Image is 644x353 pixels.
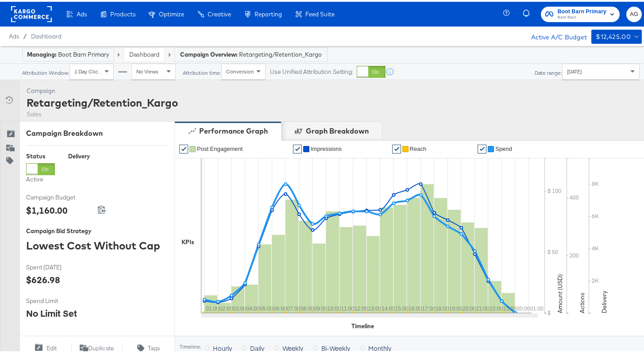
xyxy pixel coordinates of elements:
div: Delivery [68,150,90,159]
div: Attribution time: [182,68,221,74]
div: KPIs [181,236,194,245]
span: Impressions [311,144,342,150]
a: ✔ [179,143,188,152]
button: Boot Barn PrimaryBoot Barn [541,5,620,20]
span: Hourly [213,342,232,351]
button: Tags [123,341,174,352]
span: 1 Day Clicks [74,66,103,73]
span: Daily [250,342,264,351]
span: Ads [77,9,87,16]
span: Boot Barn [558,12,606,19]
div: Campaign Breakdown [26,127,168,137]
div: Timeline [352,320,374,329]
div: Retargeting/Retention_Kargo [27,93,178,108]
div: $12,425.00 [596,30,631,41]
div: Active A/C Budget [522,28,587,41]
span: Boot Barn Primary [558,5,606,15]
span: Duplicate [88,342,114,351]
a: Dashboard [129,49,159,57]
span: Monthly [368,342,391,351]
span: Feed Suite [305,9,335,16]
span: Weekly [282,342,303,351]
div: Status [26,150,55,159]
text: Amount (USD) [556,272,564,311]
div: $626.98 [26,272,60,284]
span: [DATE] [567,66,582,73]
span: Retargeting/Retention_Kargo [239,49,322,57]
div: Performance Graph [199,124,268,134]
div: Boot Barn Primary [27,49,109,57]
label: Use Unified Attribution Setting: [270,66,353,74]
span: No Views [136,66,158,73]
span: Spend Limit [26,295,93,303]
span: Spent [DATE] [26,261,93,270]
div: Attribution Window: [22,68,69,74]
span: Bi-Weekly [321,342,350,351]
div: Campaign [27,85,178,93]
div: Sales [27,108,178,117]
button: AG [626,5,642,20]
label: Active [26,173,55,182]
button: Edit [19,341,71,352]
div: Date range: [534,68,562,74]
span: Post Engagement [197,144,243,150]
div: $1,160.00 [26,202,68,215]
button: $12,425.00 [591,28,642,42]
text: Actions [578,291,586,311]
div: Campaign Bid Strategy [26,225,168,234]
span: Tags [148,342,160,351]
span: Conversion [226,66,254,73]
span: / [19,31,31,38]
span: AG [630,8,638,18]
span: Spend [495,144,512,150]
span: Campaign Budget [26,192,93,200]
span: Edit [46,342,57,351]
div: Lowest Cost Without Cap [26,236,168,251]
span: Ads [9,31,19,38]
span: Optimize [159,9,184,16]
span: Reach [410,144,427,150]
a: ✔ [293,143,302,152]
a: ✔ [478,143,486,152]
span: Products [110,9,135,16]
span: Creative [208,9,231,16]
div: No Limit Set [26,305,77,318]
a: ✔ [392,143,401,152]
strong: Campaign Overview: [180,49,238,56]
a: Dashboard [31,31,62,38]
button: Duplicate [71,341,123,352]
span: Reporting [255,9,282,16]
div: Graph Breakdown [306,124,369,134]
strong: Managing: [27,49,57,56]
div: Timeline: [179,342,201,348]
text: Delivery [600,289,608,311]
